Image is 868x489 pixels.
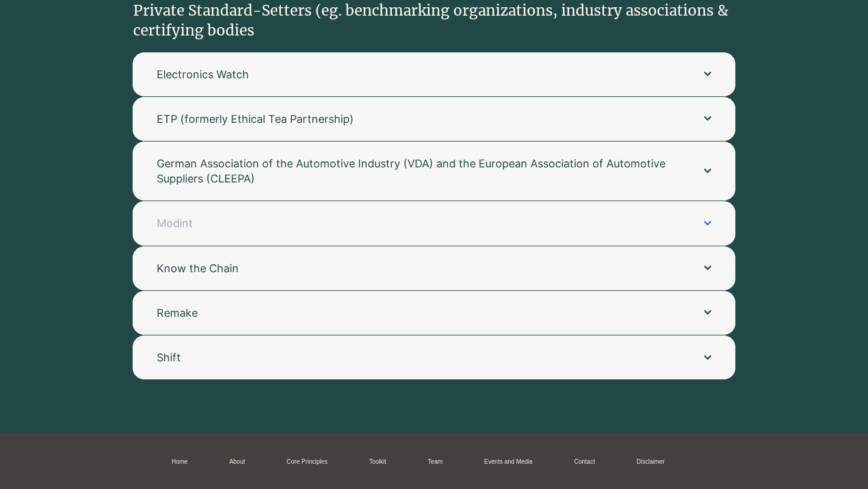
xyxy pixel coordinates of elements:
[172,458,188,467] a: Home
[133,142,735,201] button: German Association of the Automotive Industry (VDA) and the European Association of Automotive Su...
[133,201,735,245] button: Modint
[229,458,245,467] a: About
[133,246,735,290] button: Know the Chain
[133,97,735,141] button: ETP (formerly Ethical Tea Partnership)
[157,350,680,365] span: Shift
[157,67,680,82] span: Electronics Watch
[133,335,735,379] button: Shift
[133,291,735,335] button: Remake
[157,111,680,126] span: ETP (formerly Ethical Tea Partnership)
[484,458,532,467] a: Events and Media
[157,305,680,320] span: Remake
[287,458,328,467] a: Core Principles
[157,216,680,231] span: Modint
[133,52,735,96] button: Electronics Watch
[133,1,732,41] h2: Private Standard-Setters (eg. benchmarking organizations, industry associations & certifying bodies
[637,458,665,467] a: Disclaimer
[574,458,594,467] a: Contact
[163,453,698,472] nav: Site
[369,458,386,467] a: Toolkit
[428,458,442,467] a: Team
[157,156,680,186] span: German Association of the Automotive Industry (VDA) and the European Association of Automotive Su...
[157,261,680,276] span: Know the Chain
